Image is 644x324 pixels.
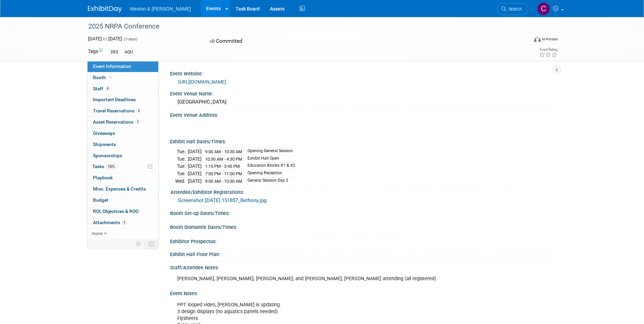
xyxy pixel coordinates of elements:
[178,79,226,85] a: [URL][DOMAIN_NAME]
[188,148,202,156] td: [DATE]
[86,20,518,33] div: 2025 NRPA Conference
[170,208,556,217] div: Booth Set-up Dates/Times:
[175,97,551,107] div: [GEOGRAPHIC_DATA]
[188,155,202,163] td: [DATE]
[243,163,295,170] td: Education Blocks #1 & #2
[88,84,158,94] a: Staff4
[93,130,115,136] span: Giveaways
[88,173,158,183] a: Playbook
[170,137,556,145] div: Exhibit Hall Dates/Times:
[88,217,158,228] a: Attachments6
[109,49,120,56] div: DES
[122,220,127,225] span: 6
[205,157,242,162] span: 10:30 AM - 4:30 PM
[106,164,117,169] span: 100%
[170,222,556,231] div: Booth Dismantle Dates/Times:
[175,177,188,184] td: Wed.
[88,206,158,217] a: ROI, Objectives & ROO
[188,170,202,178] td: [DATE]
[170,288,556,297] div: Event Notes:
[88,139,158,150] a: Shipments
[170,110,556,119] div: Event Venue Address:
[93,119,140,125] span: Asset Reservations
[243,148,295,156] td: Opening General Session
[537,2,550,15] img: Cassie Bethoney
[93,186,146,192] span: Misc. Expenses & Credits
[243,170,295,178] td: Opening Reception
[88,184,158,195] a: Misc. Expenses & Credits
[93,64,131,69] span: Event Information
[178,197,266,203] a: Screenshot [DATE] 151857_Bethony.jpg
[93,197,108,203] span: Budget
[93,108,141,113] span: Travel Reservations
[136,108,141,113] span: 4
[93,220,127,225] span: Attachments
[93,75,114,80] span: Booth
[175,155,188,163] td: Tue.
[188,177,202,184] td: [DATE]
[88,106,158,116] a: Travel Reservations4
[130,6,191,12] span: Weston & [PERSON_NAME]
[93,209,139,214] span: ROI, Objectives & ROO
[205,179,242,184] span: 9:00 AM - 10:30 AM
[170,89,556,97] div: Event Venue Name:
[243,177,295,184] td: General Session Day 2
[488,35,558,46] div: Event Format
[205,149,242,154] span: 9:00 AM - 10:30 AM
[93,86,110,91] span: Staff
[123,37,137,41] span: (3 days)
[92,231,103,236] span: more
[170,249,556,258] div: Exhibit Hall Floor Plan:
[93,97,136,102] span: Important Deadlines
[123,49,135,56] div: AQU
[175,170,188,178] td: Tue.
[506,6,522,12] span: Search
[170,263,556,271] div: Staff/Attendee Notes:
[88,61,158,72] a: Event Information
[88,6,122,13] img: ExhibitDay
[88,128,158,139] a: Giveaways
[144,239,158,248] td: Toggle Event Tabs
[88,94,158,105] a: Important Deadlines
[175,148,188,156] td: Tue.
[133,239,145,248] td: Personalize Event Tab Strip
[205,171,242,176] span: 7:00 PM - 11:00 PM
[88,195,158,206] a: Budget
[88,161,158,172] a: Tasks100%
[172,272,481,286] div: [PERSON_NAME], [PERSON_NAME], [PERSON_NAME], and [PERSON_NAME], [PERSON_NAME] attending (all regi...
[88,36,122,41] span: [DATE] [DATE]
[170,187,553,196] div: Attendee/Exhibitor Registrations:
[188,163,202,170] td: [DATE]
[497,3,528,15] a: Search
[105,86,110,91] span: 4
[93,175,113,180] span: Playbook
[539,48,557,51] div: Event Rating
[93,142,116,147] span: Shipments
[109,75,112,79] i: Booth reservation complete
[102,36,108,41] span: to
[88,228,158,239] a: more
[243,155,295,163] td: Exhibit Hall Open
[93,153,122,158] span: Sponsorships
[534,36,541,42] img: Format-Inperson.png
[135,119,140,124] span: 3
[170,236,556,245] div: Exhibitor Prospectus:
[88,117,158,128] a: Asset Reservations3
[175,163,188,170] td: Tue.
[208,35,358,47] div: Committed
[170,69,556,77] div: Event Website:
[88,72,158,83] a: Booth
[88,48,103,56] td: Tags
[205,164,240,169] span: 1:15 PM - 3:45 PM
[88,150,158,161] a: Sponsorships
[542,37,558,42] div: In-Person
[92,164,117,169] span: Tasks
